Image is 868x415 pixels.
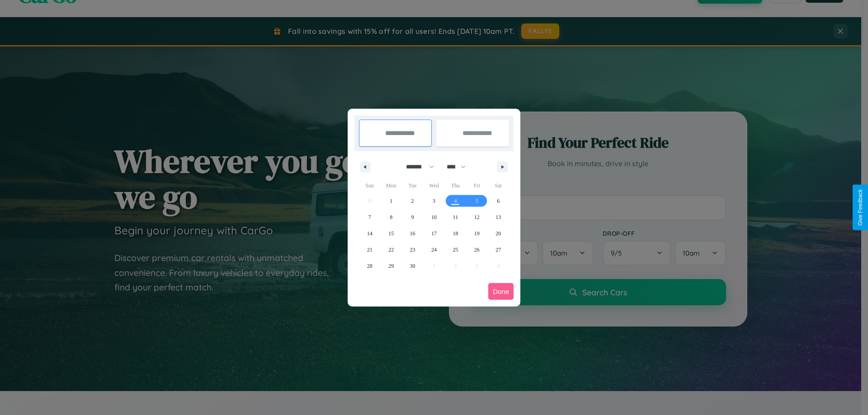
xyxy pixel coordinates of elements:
span: 2 [411,193,414,209]
span: 18 [453,225,458,242]
button: 8 [380,209,401,225]
button: 5 [466,193,487,209]
span: Mon [380,178,401,193]
span: 16 [410,225,415,242]
span: 22 [388,242,394,258]
button: 4 [445,193,466,209]
button: 14 [359,225,380,242]
button: 21 [359,242,380,258]
span: 7 [368,209,371,225]
span: Wed [423,178,444,193]
button: 1 [380,193,401,209]
span: Sat [488,178,509,193]
span: 24 [431,242,437,258]
span: 19 [474,225,480,242]
button: 20 [488,225,509,242]
span: 11 [453,209,458,225]
div: Give Feedback [857,189,863,226]
span: 28 [367,258,373,274]
span: 1 [390,193,392,209]
span: 25 [453,242,458,258]
span: 9 [411,209,414,225]
span: 17 [431,225,437,242]
button: 25 [445,242,466,258]
button: 11 [445,209,466,225]
button: 10 [423,209,444,225]
button: 15 [380,225,401,242]
button: 16 [402,225,423,242]
span: 10 [431,209,437,225]
span: 21 [367,242,373,258]
button: 22 [380,242,401,258]
span: 23 [410,242,415,258]
button: 13 [488,209,509,225]
span: 26 [474,242,480,258]
button: 12 [466,209,487,225]
button: 26 [466,242,487,258]
span: 14 [367,225,373,242]
span: 5 [476,193,478,209]
span: 29 [388,258,394,274]
span: 30 [410,258,415,274]
button: 6 [488,193,509,209]
button: 7 [359,209,380,225]
button: 24 [423,242,444,258]
span: 4 [454,193,457,209]
button: 3 [423,193,444,209]
span: Fri [466,178,487,193]
span: Thu [445,178,466,193]
button: 9 [402,209,423,225]
span: Sun [359,178,380,193]
span: 6 [497,193,500,209]
button: 2 [402,193,423,209]
span: 27 [495,242,501,258]
button: 27 [488,242,509,258]
span: 20 [495,225,501,242]
span: 12 [474,209,480,225]
button: 29 [380,258,401,274]
span: 15 [388,225,394,242]
button: 17 [423,225,444,242]
button: 19 [466,225,487,242]
button: Done [488,283,514,300]
span: 8 [390,209,392,225]
span: Tue [402,178,423,193]
button: 23 [402,242,423,258]
button: 30 [402,258,423,274]
span: 13 [495,209,501,225]
button: 28 [359,258,380,274]
button: 18 [445,225,466,242]
span: 3 [433,193,435,209]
